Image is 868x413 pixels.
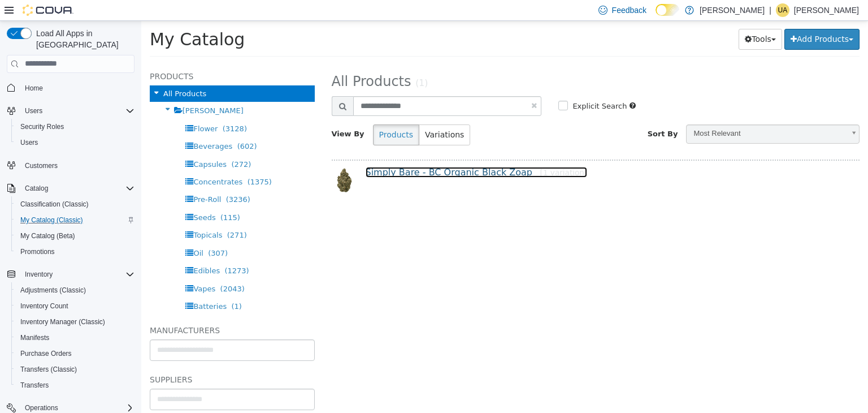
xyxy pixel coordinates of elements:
[545,104,718,123] a: Most Relevant
[32,28,134,50] span: Load All Apps in [GEOGRAPHIC_DATA]
[769,3,771,17] p: |
[506,109,537,117] span: Sort By
[52,210,81,218] span: Topicals
[20,81,134,95] span: Home
[52,228,62,236] span: Oil
[20,104,134,118] span: Users
[20,365,77,374] span: Transfers (Classic)
[656,4,679,16] input: Dark Mode
[16,120,134,134] span: Security Roles
[277,104,329,124] button: Variations
[597,8,641,29] button: Tools
[81,104,106,112] span: (3128)
[20,159,62,173] a: Customers
[8,49,173,62] h5: Products
[2,103,139,119] button: Users
[16,136,42,149] a: Users
[52,264,74,272] span: Vapes
[16,315,110,329] a: Inventory Manager (Classic)
[16,347,134,360] span: Purchase Orders
[25,403,58,412] span: Operations
[700,3,765,17] p: [PERSON_NAME]
[16,136,134,149] span: Users
[23,5,73,16] img: Cova
[16,331,54,345] a: Manifests
[16,299,73,313] a: Inventory Count
[20,158,134,173] span: Customers
[16,299,134,313] span: Inventory Count
[52,104,76,112] span: Flower
[11,244,139,260] button: Promotions
[8,8,103,28] span: My Catalog
[16,229,134,243] span: My Catalog (Beta)
[20,182,134,195] span: Catalog
[20,138,38,147] span: Users
[52,157,101,165] span: Concentrates
[11,212,139,228] button: My Catalog (Classic)
[11,377,139,393] button: Transfers
[232,104,278,124] button: Products
[20,200,89,209] span: Classification (Classic)
[20,317,105,326] span: Inventory Manager (Classic)
[16,378,134,392] span: Transfers
[20,231,75,240] span: My Catalog (Beta)
[11,362,139,377] button: Transfers (Classic)
[190,147,216,172] img: 150
[20,247,55,256] span: Promotions
[20,286,86,295] span: Adjustments (Classic)
[545,104,703,122] span: Most Relevant
[11,314,139,330] button: Inventory Manager (Classic)
[25,270,53,279] span: Inventory
[11,196,139,212] button: Classification (Classic)
[85,174,109,183] span: (3236)
[11,119,139,135] button: Security Roles
[794,3,859,17] p: [PERSON_NAME]
[25,161,58,170] span: Customers
[16,197,134,211] span: Classification (Classic)
[20,182,53,195] button: Catalog
[16,347,76,360] a: Purchase Orders
[778,3,788,17] span: UA
[16,213,88,227] a: My Catalog (Classic)
[79,192,99,201] span: (115)
[79,264,103,272] span: (2043)
[16,213,134,227] span: My Catalog (Classic)
[2,266,139,282] button: Inventory
[83,246,107,254] span: (1273)
[16,120,68,134] a: Security Roles
[20,122,64,131] span: Security Roles
[428,80,485,91] label: Explicit Search
[190,53,270,68] span: All Products
[67,228,86,236] span: (307)
[20,104,47,118] button: Users
[20,333,49,342] span: Manifests
[16,245,59,259] a: Promotions
[52,246,79,254] span: Edibles
[2,80,139,96] button: Home
[41,85,102,94] span: [PERSON_NAME]
[224,146,446,157] a: Simply Bare - BC Organic Black Zoap[1 variation]
[20,268,134,281] span: Inventory
[16,245,134,259] span: Promotions
[16,331,134,345] span: Manifests
[25,84,43,93] span: Home
[106,157,131,165] span: (1375)
[52,174,80,183] span: Pre-Roll
[11,282,139,298] button: Adjustments (Classic)
[20,381,49,390] span: Transfers
[25,106,42,115] span: Users
[20,216,83,225] span: My Catalog (Classic)
[399,147,446,156] small: [1 variation]
[20,268,57,281] button: Inventory
[612,5,646,16] span: Feedback
[52,139,85,148] span: Capsules
[776,3,789,17] div: Usama Alhassani
[16,363,134,376] span: Transfers (Classic)
[52,192,74,201] span: Seeds
[16,283,90,297] a: Adjustments (Classic)
[11,346,139,362] button: Purchase Orders
[16,229,80,243] a: My Catalog (Beta)
[16,283,134,297] span: Adjustments (Classic)
[8,352,173,365] h5: Suppliers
